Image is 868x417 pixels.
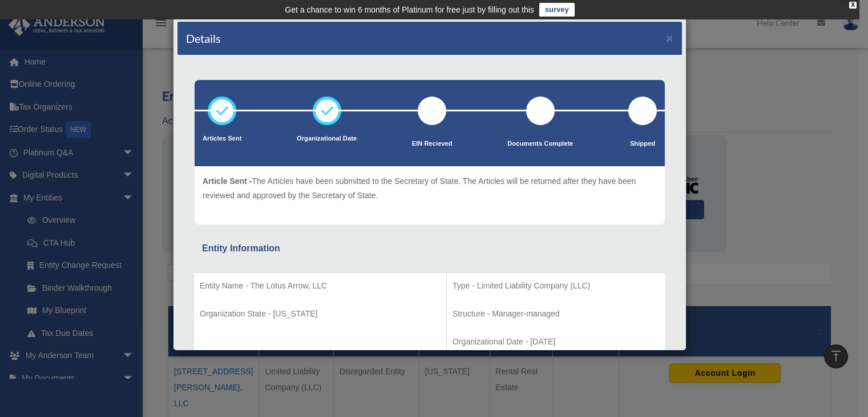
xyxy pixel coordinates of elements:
p: EIN Recieved [412,138,453,150]
div: Get a chance to win 6 months of Platinum for free just by filling out this [285,3,534,17]
p: Documents Complete [507,138,573,150]
button: × [666,32,673,44]
p: Articles Sent [203,133,241,145]
div: Entity Information [202,240,657,256]
h4: Details [186,30,221,46]
p: Entity Name - The Lotus Arrow, LLC [200,279,441,293]
a: survey [539,3,575,17]
p: Organizational Date [297,133,357,145]
p: The Articles have been submitted to the Secretary of State. The Articles will be returned after t... [203,174,657,202]
div: close [849,2,857,9]
p: Type - Limited Liability Company (LLC) [453,279,660,293]
p: Shipped [628,138,657,150]
p: Organizational Date - [DATE] [453,335,660,349]
span: Article Sent - [203,177,252,186]
p: Organization State - [US_STATE] [200,307,441,321]
p: Structure - Manager-managed [453,307,660,321]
